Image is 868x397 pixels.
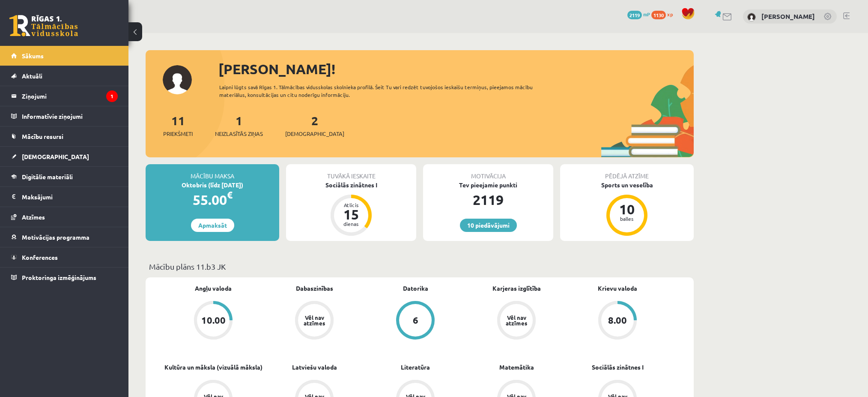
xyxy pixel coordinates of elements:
[22,132,63,140] span: Mācību resursi
[285,113,344,138] a: 2[DEMOGRAPHIC_DATA]
[22,213,45,221] span: Atzīmes
[560,164,694,180] div: Pēdējā atzīme
[11,106,118,126] a: Informatīvie ziņojumi
[146,189,279,210] div: 55.00
[227,189,233,201] span: €
[22,187,118,207] legend: Maksājumi
[106,90,118,102] i: 1
[338,221,364,226] div: dienas
[11,66,118,86] a: Aktuāli
[22,274,96,281] span: Proktoringa izmēģinājums
[466,301,567,341] a: Vēl nav atzīmes
[643,11,650,18] span: mP
[11,46,118,66] a: Sākums
[163,129,193,138] span: Priekšmeti
[423,189,553,210] div: 2119
[560,180,694,237] a: Sports un veselība 10 balles
[761,12,815,21] a: [PERSON_NAME]
[292,363,337,372] a: Latviešu valoda
[215,129,263,138] span: Neizlasītās ziņas
[560,180,694,189] div: Sports un veselība
[651,11,666,19] span: 1130
[598,284,637,293] a: Krievu valoda
[460,219,517,232] a: 10 piedāvājumi
[286,180,416,237] a: Sociālās zinātnes I Atlicis 15 dienas
[22,253,58,261] span: Konferences
[365,301,466,341] a: 6
[22,86,118,106] legend: Ziņojumi
[195,284,232,293] a: Angļu valoda
[338,202,364,208] div: Atlicis
[22,173,73,180] span: Digitālie materiāli
[614,202,640,216] div: 10
[401,363,430,372] a: Literatūra
[264,301,365,341] a: Vēl nav atzīmes
[163,113,193,138] a: 11Priekšmeti
[614,216,640,221] div: balles
[163,301,264,341] a: 10.00
[413,316,418,325] div: 6
[492,284,541,293] a: Karjeras izglītība
[627,11,650,18] a: 2119 mP
[11,167,118,186] a: Digitālie materiāli
[592,363,644,372] a: Sociālās zinātnes I
[22,153,89,160] span: [DEMOGRAPHIC_DATA]
[218,59,694,79] div: [PERSON_NAME]!
[11,207,118,227] a: Atzīmes
[338,208,364,221] div: 15
[302,315,326,326] div: Vēl nav atzīmes
[11,187,118,207] a: Maksājumi
[567,301,668,341] a: 8.00
[215,113,263,138] a: 1Neizlasītās ziņas
[403,284,428,293] a: Datorika
[11,227,118,247] a: Motivācijas programma
[627,11,642,19] span: 2119
[22,106,118,126] legend: Informatīvie ziņojumi
[423,180,553,189] div: Tev pieejamie punkti
[286,164,416,180] div: Tuvākā ieskaite
[164,363,262,372] a: Kultūra un māksla (vizuālā māksla)
[219,83,548,99] div: Laipni lūgts savā Rīgas 1. Tālmācības vidusskolas skolnieka profilā. Šeit Tu vari redzēt tuvojošo...
[504,315,528,326] div: Vēl nav atzīmes
[608,316,627,325] div: 8.00
[747,13,756,21] img: Laura Pence
[651,11,677,18] a: 1130 xp
[286,180,416,189] div: Sociālās zinātnes I
[146,164,279,180] div: Mācību maksa
[201,316,226,325] div: 10.00
[11,86,118,106] a: Ziņojumi1
[296,284,333,293] a: Dabaszinības
[191,219,234,232] a: Apmaksāt
[22,52,44,60] span: Sākums
[11,247,118,267] a: Konferences
[22,233,89,241] span: Motivācijas programma
[9,15,78,36] a: Rīgas 1. Tālmācības vidusskola
[285,129,344,138] span: [DEMOGRAPHIC_DATA]
[423,164,553,180] div: Motivācija
[667,11,673,18] span: xp
[499,363,534,372] a: Matemātika
[11,126,118,146] a: Mācību resursi
[11,147,118,166] a: [DEMOGRAPHIC_DATA]
[149,261,690,272] p: Mācību plāns 11.b3 JK
[11,268,118,287] a: Proktoringa izmēģinājums
[22,72,42,80] span: Aktuāli
[146,180,279,189] div: Oktobris (līdz [DATE])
